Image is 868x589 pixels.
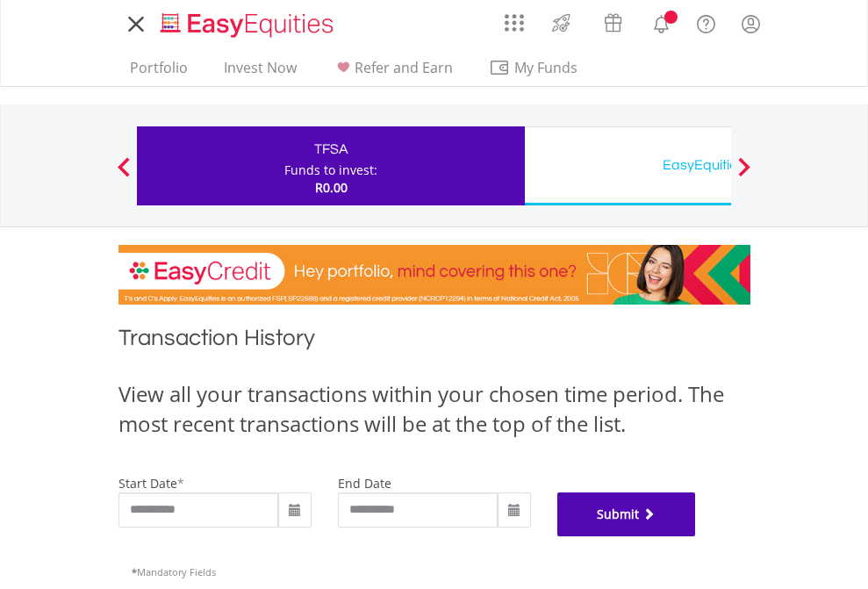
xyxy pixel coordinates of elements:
[326,59,460,86] a: Refer and Earn
[118,245,750,305] img: EasyCredit Promotion Banner
[217,59,304,86] a: Invest Now
[489,56,604,79] span: My Funds
[132,565,216,578] span: Mandatory Fields
[355,58,453,77] span: Refer and Earn
[118,475,177,492] label: start date
[118,322,750,362] h1: Transaction History
[505,13,524,32] img: grid-menu-icon.svg
[599,9,628,37] img: vouchers-v2.svg
[154,4,341,40] a: Home page
[157,11,341,40] img: EasyEquities_Logo.png
[123,59,195,86] a: Portfolio
[284,162,377,179] div: Funds to invest:
[587,4,639,37] a: Vouchers
[547,9,576,37] img: thrive-v2.svg
[338,475,391,492] label: end date
[639,4,684,40] a: Notifications
[728,4,773,43] a: My Profile
[315,179,348,196] span: R0.00
[727,166,762,183] button: Next
[684,4,728,40] a: FAQ's and Support
[493,4,535,32] a: AppsGrid
[557,492,696,536] button: Submit
[106,166,141,183] button: Previous
[147,137,514,162] div: TFSA
[118,379,750,440] div: View all your transactions within your chosen time period. The most recent transactions will be a...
